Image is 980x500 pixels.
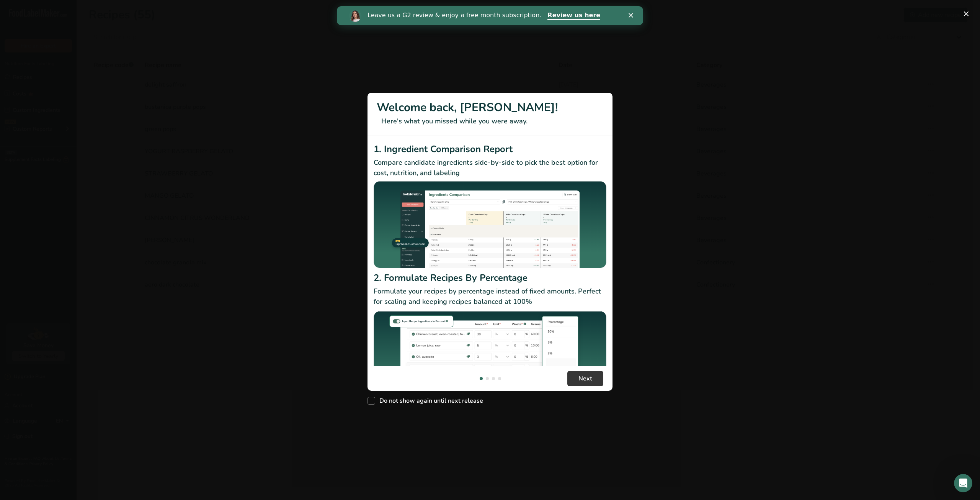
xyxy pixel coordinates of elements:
span: Do not show again until next release [375,397,483,405]
img: Ingredient Comparison Report [374,181,606,268]
iframe: Intercom live chat [954,474,972,492]
p: Formulate your recipes by percentage instead of fixed amounts. Perfect for scaling and keeping re... [374,286,606,307]
button: Next [567,371,603,386]
iframe: Intercom live chat banner [337,6,643,25]
h2: 1. Ingredient Comparison Report [374,142,606,156]
h1: Welcome back, [PERSON_NAME]! [377,99,603,116]
h2: 2. Formulate Recipes By Percentage [374,271,606,285]
p: Compare candidate ingredients side-by-side to pick the best option for cost, nutrition, and labeling [374,157,606,178]
p: Here's what you missed while you were away. [377,116,603,126]
span: Next [578,374,592,383]
img: Formulate Recipes By Percentage [374,310,606,402]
